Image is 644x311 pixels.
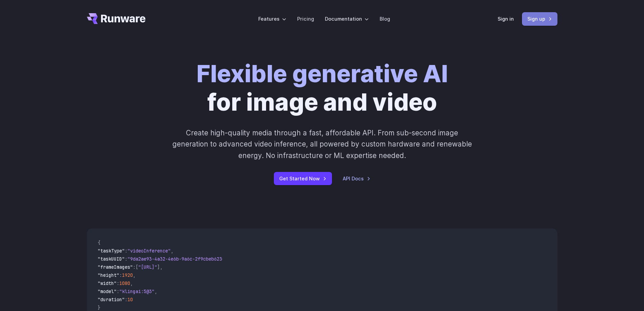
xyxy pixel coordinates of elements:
[274,172,332,185] a: Get Started Now
[98,272,119,278] span: "height"
[87,13,146,24] a: Go to /
[498,15,514,23] a: Sign in
[98,256,125,262] span: "taskUUID"
[122,272,133,278] span: 1920
[127,296,133,303] span: 10
[154,288,157,294] span: ,
[119,280,130,286] span: 1080
[133,264,136,270] span: :
[125,248,127,254] span: :
[125,256,127,262] span: :
[119,288,154,294] span: "klingai:5@3"
[196,60,448,116] h1: for image and video
[127,248,171,254] span: "videoInference"
[125,296,127,303] span: :
[98,248,125,254] span: "taskType"
[117,280,119,286] span: :
[380,15,390,23] a: Blog
[258,15,286,23] label: Features
[98,296,125,303] span: "duration"
[98,264,133,270] span: "frameImages"
[522,12,557,25] a: Sign up
[196,59,448,88] strong: Flexible generative AI
[160,264,163,270] span: ,
[171,127,473,161] p: Create high-quality media through a fast, affordable API. From sub-second image generation to adv...
[133,272,136,278] span: ,
[98,288,117,294] span: "model"
[98,280,117,286] span: "width"
[343,175,371,182] a: API Docs
[117,288,119,294] span: :
[138,264,157,270] span: "[URL]"
[98,305,100,311] span: }
[171,248,173,254] span: ,
[130,280,133,286] span: ,
[297,15,314,23] a: Pricing
[119,272,122,278] span: :
[127,256,230,262] span: "9da2ae93-4a32-4e6b-9a6c-2f9cbeb62301"
[157,264,160,270] span: ]
[98,240,100,246] span: {
[325,15,369,23] label: Documentation
[136,264,138,270] span: [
